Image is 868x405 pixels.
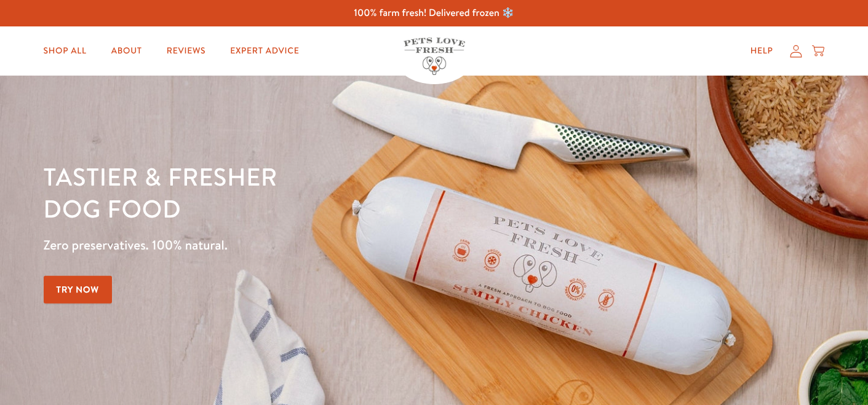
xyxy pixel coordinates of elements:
[44,234,565,256] p: Zero preservatives. 100% natural.
[44,160,565,224] h1: Tastier & fresher dog food
[220,39,309,63] a: Expert Advice
[102,39,152,63] a: About
[741,39,783,63] a: Help
[157,39,215,63] a: Reviews
[404,37,465,75] img: Pets Love Fresh
[34,39,97,63] a: Shop All
[44,276,113,304] a: Try Now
